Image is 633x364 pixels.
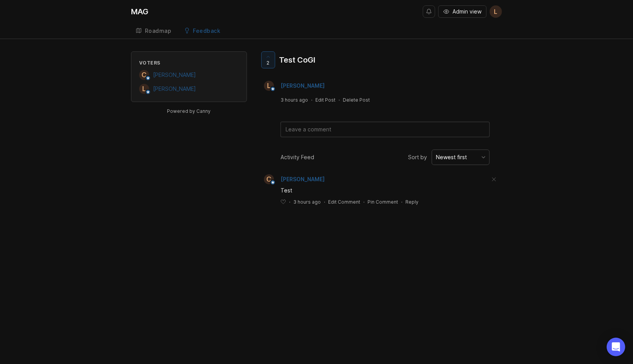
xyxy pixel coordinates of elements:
[315,97,335,103] div: Edit Post
[401,199,402,205] div: ·
[423,5,435,18] button: Notifications
[261,51,275,68] button: 2
[166,107,212,116] a: Powered by Canny
[607,338,625,356] div: Open Intercom Messenger
[343,97,370,103] div: Delete Post
[259,174,325,184] a: C[PERSON_NAME]
[270,86,276,92] img: member badge
[311,97,312,103] div: ·
[153,71,196,78] span: [PERSON_NAME]
[405,199,419,205] div: Reply
[193,28,221,34] div: Feedback
[145,89,151,95] img: member badge
[408,153,427,162] span: Sort by
[281,186,490,195] div: Test
[145,28,172,34] div: Roadmap
[363,199,364,205] div: ·
[281,176,325,182] span: [PERSON_NAME]
[281,97,308,103] a: 3 hours ago
[281,82,325,89] span: [PERSON_NAME]
[453,8,482,15] span: Admin view
[270,180,276,185] img: member badge
[139,70,196,80] a: C[PERSON_NAME]
[438,5,487,18] button: Admin view
[279,54,315,65] div: Test CoGI
[281,153,314,162] div: Activity Feed
[264,174,274,184] div: C
[328,199,360,205] div: Edit Comment
[267,60,270,66] span: 2
[179,23,225,39] a: Feedback
[339,97,340,103] div: ·
[264,81,274,91] div: L
[139,60,239,66] div: Voters
[490,5,502,18] button: L
[289,199,290,205] div: ·
[324,199,325,205] div: ·
[145,75,151,81] img: member badge
[436,153,467,162] div: Newest first
[131,23,176,39] a: Roadmap
[293,199,321,205] span: 3 hours ago
[153,85,196,92] span: [PERSON_NAME]
[131,8,148,15] div: MAG
[494,7,498,16] span: L
[368,199,398,205] div: Pin Comment
[139,84,149,94] div: L
[259,81,331,91] a: L[PERSON_NAME]
[139,84,196,94] a: L[PERSON_NAME]
[139,70,149,80] div: C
